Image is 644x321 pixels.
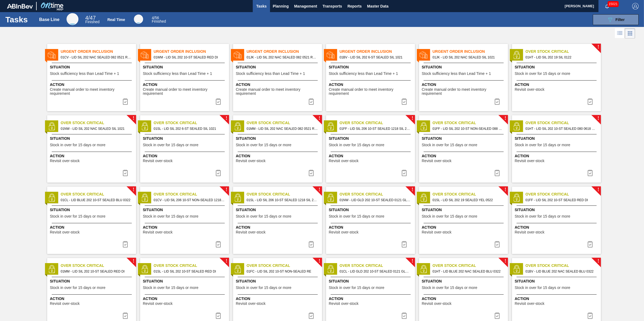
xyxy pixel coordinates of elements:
[632,3,639,9] img: Logout
[432,54,504,60] span: 01JK - LID SIL 202 NAC SEALED SIL 1021
[143,136,228,141] span: Situation
[491,310,504,321] button: icon-task complete
[432,197,504,203] span: 01SL - LID SIL 202 19 SEALED YEL 0522
[515,88,544,92] span: Revisit over-stock
[154,54,225,60] span: 01WM - LID SIL 202 10-ST SEALED RED DI
[422,230,451,234] span: Revisit over-stock
[432,49,508,54] span: Urgent Order Inclusion
[323,3,342,9] span: Transports
[236,214,291,218] span: Stock in over for 15 days or more
[491,168,504,178] button: icon-task complete
[525,263,601,268] span: Over Stock Critical
[587,312,593,319] img: icon-task complete
[48,122,56,130] img: status
[119,310,132,321] button: icon-task complete
[143,143,198,147] span: Stock in over for 15 days or more
[401,241,407,247] img: icon-task complete
[525,191,601,197] span: Over Stock Critical
[234,51,242,59] img: status
[494,241,500,247] img: icon-task complete
[143,286,198,290] span: Stock in over for 15 days or more
[236,136,321,141] span: Situation
[597,116,599,120] span: !
[236,302,265,306] span: Revisit over-stock
[212,96,225,107] div: Complete task: 7051478
[61,191,136,197] span: Over Stock Critical
[327,122,335,130] img: status
[420,122,428,130] img: status
[305,168,318,178] button: icon-task complete
[236,296,321,302] span: Action
[513,122,521,130] img: status
[154,120,229,126] span: Over Stock Critical
[85,16,99,24] div: Base Line
[215,312,221,319] img: icon-task complete
[504,188,506,192] span: !
[422,88,507,96] span: Create manual order to meet inventory requirement
[329,143,384,147] span: Stock in over for 15 days or more
[432,126,504,132] span: 01FF - LID SIL 202 10-ST NON-SEALED 088 0824 SI
[420,194,428,202] img: status
[305,310,318,321] button: icon-task complete
[85,15,96,21] span: / 47
[143,153,228,159] span: Action
[119,168,132,178] button: icon-task complete
[61,263,136,268] span: Over Stock Critical
[236,207,321,213] span: Situation
[5,16,31,23] h1: Tasks
[122,170,129,176] img: icon-task complete
[119,239,132,250] button: icon-task complete
[420,51,428,59] img: status
[340,268,411,274] span: 01CL - LID GLD 202 10-ST SEALED 0121 GLD BALL 0
[152,16,154,20] span: 4
[432,268,504,274] span: 01HT - LID BLUE 202 NAC SEALED BLU 0322
[422,153,507,159] span: Action
[597,259,599,263] span: !
[515,230,544,234] span: Revisit over-stock
[340,197,411,203] span: 01NW - LID GLD 202 10-ST SEALED 0121 GLD BALL 0
[329,214,384,218] span: Stock in over for 15 days or more
[593,14,639,25] button: Filter
[50,296,135,302] span: Action
[587,170,593,176] img: icon-task complete
[491,239,504,250] div: Complete task: 7050993
[329,302,358,306] span: Revisit over-stock
[584,96,597,107] div: Complete task: 7050864
[515,143,570,147] span: Stock in over for 15 days or more
[308,98,314,105] img: icon-task complete
[491,96,504,107] button: icon-task complete
[122,98,129,105] img: icon-task complete
[525,268,597,274] span: 01BV - LID BLUE 202 NAC SEALED BLU 0322
[422,302,451,306] span: Revisit over-stock
[515,278,600,284] span: Situation
[420,265,428,273] img: status
[329,278,414,284] span: Situation
[50,225,135,230] span: Action
[273,3,289,9] span: Planning
[50,286,105,290] span: Stock in over for 15 days or more
[525,197,597,203] span: 01FF - LID SIL 202 10-ST SEALED RED DI
[398,96,411,107] button: icon-task complete
[143,278,228,284] span: Situation
[143,207,228,213] span: Situation
[50,207,135,213] span: Situation
[491,239,504,250] button: icon-task complete
[236,159,265,163] span: Revisit over-stock
[491,96,504,107] div: Complete task: 7051547
[515,64,600,70] span: Situation
[329,88,414,96] span: Create manual order to meet inventory requirement
[212,168,225,178] div: Complete task: 7050912
[597,188,599,192] span: !
[367,3,388,9] span: Master Data
[119,96,132,107] div: Complete task: 7051454
[154,268,225,274] span: 01SL - LID SIL 202 10-ST SEALED RED DI
[122,312,129,319] img: icon-task complete
[247,126,318,132] span: 01MM - LID SIL 202 NAC SEALED 082 0521 RED DIE
[107,18,125,22] div: Real Time
[305,310,318,321] div: Complete task: 7051049
[422,143,477,147] span: Stock in over for 15 days or more
[515,136,600,141] span: Situation
[398,239,411,250] button: icon-task complete
[491,310,504,321] div: Complete task: 7051102
[50,64,135,70] span: Situation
